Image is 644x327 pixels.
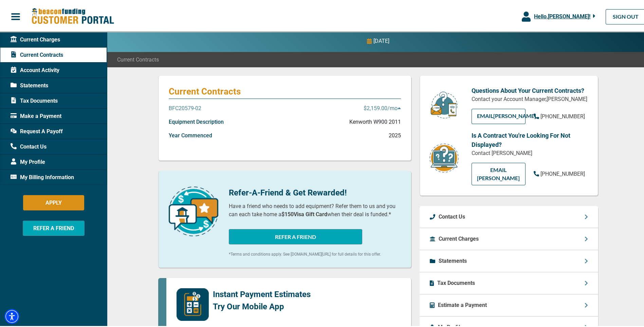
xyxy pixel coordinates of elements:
[31,6,114,24] img: Beacon Funding Customer Portal Logo
[11,65,59,73] span: Account Activity
[540,169,585,176] span: [PHONE_NUMBER]
[177,287,209,320] img: mobile-app-logo.png
[169,130,212,138] p: Year Commenced
[472,148,588,156] p: Contact [PERSON_NAME]
[534,12,590,18] span: Hello, [PERSON_NAME] !
[534,169,585,177] a: [PHONE_NUMBER]
[472,161,526,184] a: EMAIL [PERSON_NAME]
[11,50,63,58] span: Current Contracts
[439,234,479,242] p: Current Charges
[169,85,401,96] p: Current Contracts
[429,90,459,118] img: customer-service.png
[11,111,61,119] span: Make a Payment
[373,36,389,44] p: [DATE]
[117,54,159,63] span: Current Contracts
[472,94,588,102] p: Contact your Account Manager, [PERSON_NAME]
[349,117,401,125] p: Kenworth W900 2011
[213,287,311,299] p: Instant Payment Estimates
[389,130,401,138] p: 2025
[439,211,465,220] p: Contact Us
[229,201,401,217] p: Have a friend who needs to add equipment? Refer them to us and you can each take home a when thei...
[281,210,327,216] b: $150 Visa Gift Card
[169,103,201,111] p: BFC20579-02
[11,141,47,150] span: Contact Us
[229,250,401,256] p: *Terms and conditions apply. See [DOMAIN_NAME][URL] for full details for this offer.
[534,111,585,119] a: [PHONE_NUMBER]
[23,194,84,209] button: APPLY
[437,278,475,286] p: Tax Documents
[429,141,459,172] img: contract-icon.png
[439,256,467,264] p: Statements
[23,219,85,235] button: REFER A FRIEND
[11,34,60,42] span: Current Charges
[229,185,401,197] p: Refer-A-Friend & Get Rewarded!
[11,96,58,104] span: Tax Documents
[540,112,585,118] span: [PHONE_NUMBER]
[4,308,19,323] div: Accessibility Menu
[169,117,224,125] p: Equipment Description
[11,172,74,180] span: My Billing Information
[472,130,588,148] p: Is A Contract You're Looking For Not Displayed?
[472,85,588,94] p: Questions About Your Current Contracts?
[11,126,63,134] span: Request A Payoff
[169,185,218,235] img: refer-a-friend-icon.png
[438,300,487,308] p: Estimate a Payment
[472,107,526,123] a: EMAIL[PERSON_NAME]
[11,157,45,165] span: My Profile
[11,80,48,88] span: Statements
[229,228,362,243] button: REFER A FRIEND
[213,299,311,311] p: Try Our Mobile App
[364,103,401,111] p: $2,159.00 /mo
